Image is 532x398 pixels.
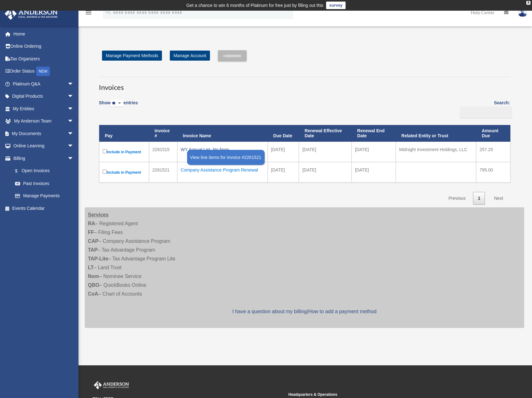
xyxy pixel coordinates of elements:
small: Headquarters & Operations [288,391,480,398]
label: Include in Payment [103,168,146,176]
a: Manage Account [170,51,210,61]
div: WY Annual List, No Nom [181,145,264,154]
a: survey [326,2,346,9]
div: NEW [36,67,50,76]
strong: RA [88,221,95,226]
td: 2261521 [149,162,177,183]
img: Anderson Advisors Platinum Portal [93,381,130,389]
input: Search: [460,106,512,118]
div: – Registered Agent – Filing Fees – Company Assistance Program – Tax Advantage Program – Tax Advan... [85,207,524,328]
td: [DATE] [299,142,352,162]
input: Include in Payment [103,149,107,153]
td: 2261515 [149,142,177,162]
th: Renewal Effective Date: activate to sort column ascending [299,125,352,142]
input: Include in Payment [103,170,107,174]
select: Showentries [110,100,123,107]
td: [DATE] [352,162,396,183]
span: arrow_drop_down [67,140,80,153]
a: Order StatusNEW [4,65,83,78]
div: Company Assistance Program Renewal [181,166,264,174]
td: [DATE] [268,142,299,162]
td: [DATE] [299,162,352,183]
td: [DATE] [352,142,396,162]
span: arrow_drop_down [67,78,80,90]
a: My Entitiesarrow_drop_down [4,102,83,115]
a: Home [4,28,83,40]
label: Show entries [99,99,138,113]
th: Amount Due: activate to sort column ascending [476,125,510,142]
a: Billingarrow_drop_down [4,152,80,165]
th: Invoice #: activate to sort column ascending [149,125,177,142]
span: $ [19,167,22,175]
h3: Invoices [99,77,510,92]
a: menu [85,11,92,16]
i: menu [85,9,92,16]
div: Get a chance to win 6 months of Platinum for free just by filling out this [186,2,324,9]
strong: Services [88,212,109,217]
a: Events Calendar [4,202,83,215]
i: search [105,8,112,15]
span: arrow_drop_down [67,102,80,115]
div: close [526,1,530,5]
a: Online Ordering [4,40,83,53]
strong: TAP-Lite [88,256,108,261]
a: Manage Payments [9,190,80,202]
span: arrow_drop_down [67,152,80,165]
a: Tax Organizers [4,52,83,65]
a: Platinum Q&Aarrow_drop_down [4,78,83,90]
a: My Documentsarrow_drop_down [4,127,83,140]
a: Next [489,192,508,205]
strong: LT [88,265,94,270]
td: 795.00 [476,162,510,183]
span: arrow_drop_down [67,90,80,103]
img: User Pic [518,8,527,17]
a: Manage Payment Methods [102,51,162,61]
img: Anderson Advisors Platinum Portal [3,8,60,20]
label: Include in Payment [103,148,146,156]
span: arrow_drop_down [67,127,80,140]
strong: Nom [88,274,99,279]
th: Due Date: activate to sort column ascending [268,125,299,142]
p: | [88,307,521,316]
th: Related Entity or Trust: activate to sort column ascending [396,125,476,142]
label: Search: [458,99,510,118]
td: Midnight Investment Holdings, LLC [396,142,476,162]
a: $Open Invoices [9,165,77,177]
a: 1 [473,192,485,205]
th: Invoice Name: activate to sort column ascending [177,125,268,142]
a: My Anderson Teamarrow_drop_down [4,115,83,128]
a: Digital Productsarrow_drop_down [4,90,83,103]
th: Pay: activate to sort column descending [99,125,149,142]
a: Past Invoices [9,177,80,190]
th: Renewal End Date: activate to sort column ascending [352,125,396,142]
strong: CoA [88,291,98,297]
a: Online Learningarrow_drop_down [4,140,83,152]
strong: QBO [88,282,99,288]
a: How to add a payment method [308,309,377,314]
strong: FF [88,230,94,235]
a: Previous [444,192,470,205]
a: I have a question about my billing [232,309,307,314]
span: arrow_drop_down [67,115,80,128]
strong: CAP [88,238,99,244]
td: [DATE] [268,162,299,183]
strong: TAP [88,247,98,253]
td: 257.25 [476,142,510,162]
